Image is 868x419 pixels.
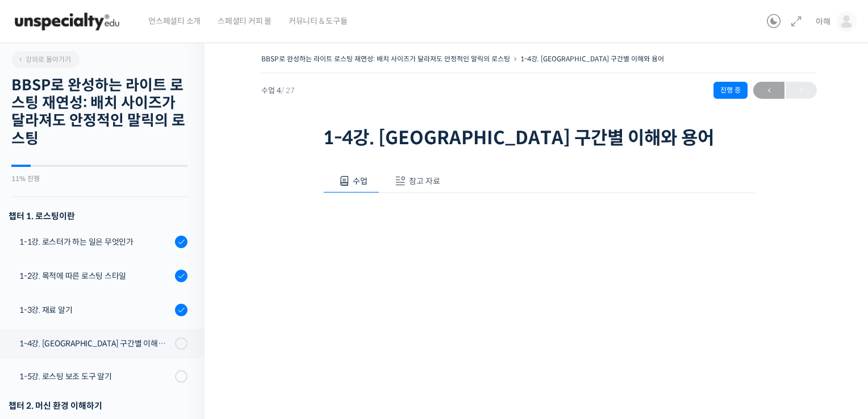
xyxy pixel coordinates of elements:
[19,370,172,383] div: 1-5강. 로스팅 보조 도구 알기
[520,55,664,63] a: 1-4강. [GEOGRAPHIC_DATA] 구간별 이해와 용어
[17,55,71,64] span: 강의로 돌아가기
[816,16,831,27] span: 아해
[753,83,784,98] span: ←
[261,87,295,94] span: 수업 4
[19,337,172,350] div: 1-4강. [GEOGRAPHIC_DATA] 구간별 이해와 용어
[753,82,784,99] a: ←이전
[19,236,172,248] div: 1-1강. 로스터가 하는 일은 무엇인가
[281,86,295,95] span: / 27
[9,208,187,224] h3: 챕터 1. 로스팅이란
[323,127,755,149] h1: 1-4강. [GEOGRAPHIC_DATA] 구간별 이해와 용어
[19,304,172,316] div: 1-3강. 재료 알기
[409,176,440,186] span: 참고 자료
[353,176,368,186] span: 수업
[19,270,172,282] div: 1-2강. 목적에 따른 로스팅 스타일
[261,55,510,63] a: BBSP로 완성하는 라이트 로스팅 재연성: 배치 사이즈가 달라져도 안정적인 말릭의 로스팅
[11,77,187,148] h2: BBSP로 완성하는 라이트 로스팅 재연성: 배치 사이즈가 달라져도 안정적인 말릭의 로스팅
[9,398,187,413] div: 챕터 2. 머신 환경 이해하기
[11,51,80,68] a: 강의로 돌아가기
[11,175,187,182] div: 11% 진행
[713,82,748,99] div: 진행 중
